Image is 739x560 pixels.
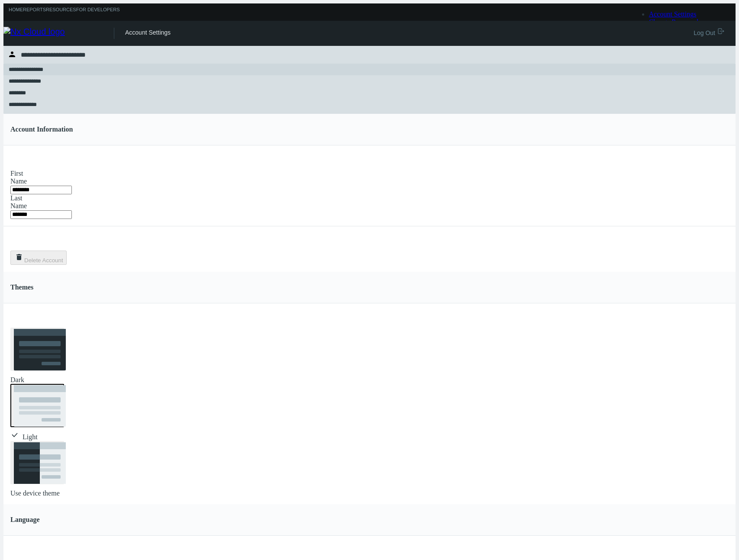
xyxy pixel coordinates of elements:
[3,27,114,40] img: Nx Cloud logo
[9,7,23,18] a: Home
[10,516,729,524] h4: Language
[125,29,171,44] div: Account Settings
[10,170,27,185] label: First Name
[10,489,60,497] span: Use device theme
[10,194,27,209] label: Last Name
[10,251,67,265] button: Delete Account
[10,126,729,133] h4: Account Information
[23,433,38,441] span: Light
[23,7,46,18] a: Reports
[10,376,24,383] span: Dark
[76,7,120,18] a: For Developers
[46,7,76,18] a: Resources
[649,18,698,26] a: Change Password
[10,283,729,291] h4: Themes
[649,10,697,18] a: Account Settings
[694,29,718,36] span: Log Out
